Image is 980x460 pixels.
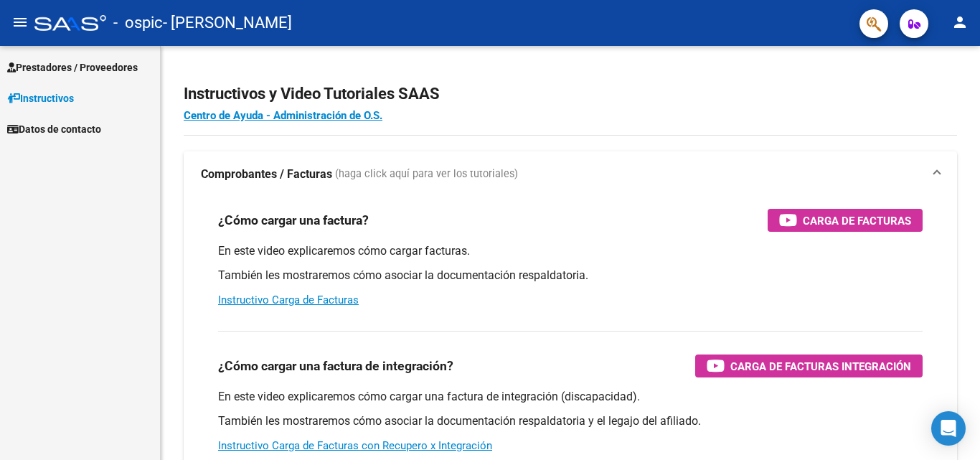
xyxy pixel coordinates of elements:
span: Carga de Facturas [803,212,911,230]
span: - [PERSON_NAME] [163,7,292,39]
p: También les mostraremos cómo asociar la documentación respaldatoria. [218,268,923,283]
span: - ospic [113,7,163,39]
p: En este video explicaremos cómo cargar facturas. [218,243,923,259]
mat-icon: menu [11,14,29,31]
span: (haga click aquí para ver los tutoriales) [335,166,518,182]
h3: ¿Cómo cargar una factura? [218,210,369,230]
button: Carga de Facturas Integración [695,355,923,377]
span: Instructivos [7,90,74,106]
h3: ¿Cómo cargar una factura de integración? [218,356,453,376]
strong: Comprobantes / Facturas [201,166,332,182]
p: En este video explicaremos cómo cargar una factura de integración (discapacidad). [218,389,923,405]
div: Open Intercom Messenger [931,411,966,446]
a: Centro de Ayuda - Administración de O.S. [184,109,382,122]
p: También les mostraremos cómo asociar la documentación respaldatoria y el legajo del afiliado. [218,413,923,429]
span: Carga de Facturas Integración [730,357,911,375]
span: Prestadores / Proveedores [7,60,138,75]
a: Instructivo Carga de Facturas con Recupero x Integración [218,439,492,452]
h2: Instructivos y Video Tutoriales SAAS [184,80,957,108]
a: Instructivo Carga de Facturas [218,294,359,306]
mat-expansion-panel-header: Comprobantes / Facturas (haga click aquí para ver los tutoriales) [184,151,957,197]
button: Carga de Facturas [768,209,923,232]
span: Datos de contacto [7,121,101,137]
mat-icon: person [951,14,969,31]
